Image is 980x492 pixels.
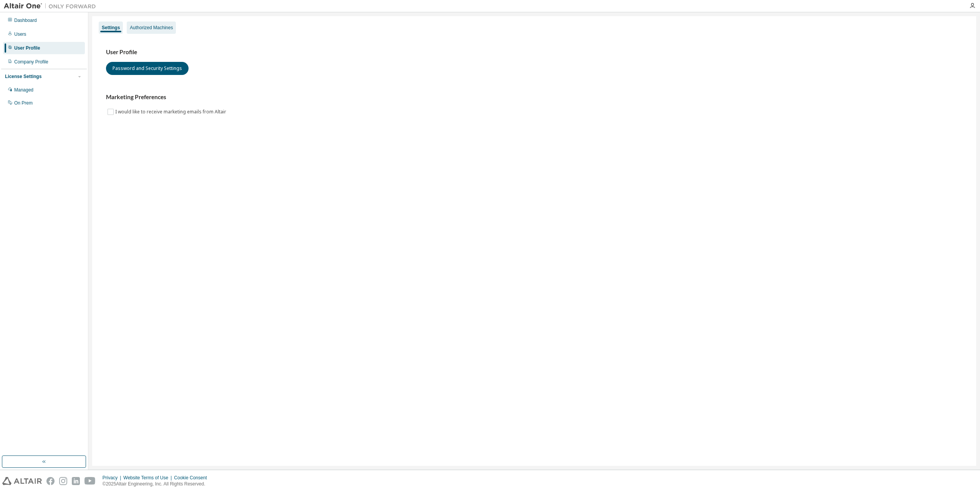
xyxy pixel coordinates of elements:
[130,25,173,31] div: Authorized Machines
[103,481,212,487] p: © 2025 Altair Engineering, Inc. All Rights Reserved.
[174,475,211,481] div: Cookie Consent
[2,477,42,485] img: altair_logo.svg
[5,73,41,80] div: License Settings
[106,93,962,101] h3: Marketing Preferences
[4,2,100,10] img: Altair One
[84,477,96,485] img: youtube.svg
[46,477,55,485] img: facebook.svg
[115,107,228,116] label: I would like to receive marketing emails from Altair
[72,477,80,485] img: linkedin.svg
[14,45,40,51] div: User Profile
[123,475,174,481] div: Website Terms of Use
[106,62,189,75] button: Password and Security Settings
[14,17,37,23] div: Dashboard
[14,100,33,106] div: On Prem
[14,31,26,37] div: Users
[14,59,48,65] div: Company Profile
[103,475,123,481] div: Privacy
[106,48,962,56] h3: User Profile
[14,87,33,93] div: Managed
[59,477,67,485] img: instagram.svg
[102,25,120,31] div: Settings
